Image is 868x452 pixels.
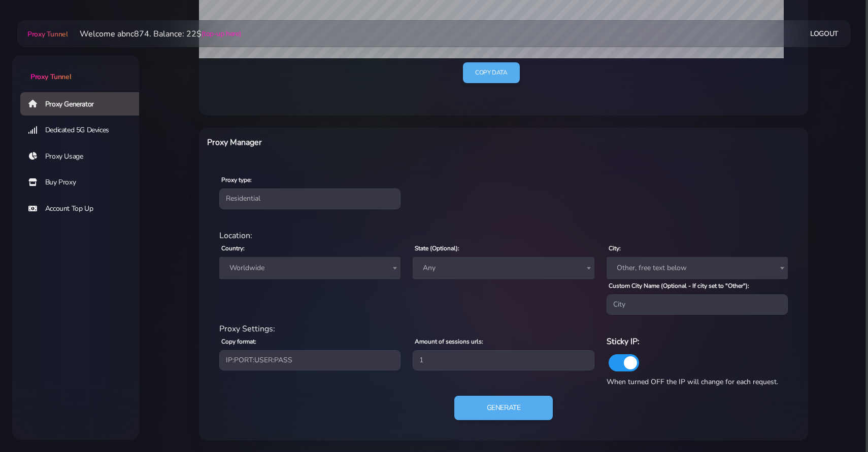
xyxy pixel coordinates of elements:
a: Logout [810,24,839,43]
span: Other, free text below [607,257,788,279]
div: Proxy Settings: [213,323,794,335]
a: Proxy Tunnel [25,26,68,42]
span: Worldwide [219,257,400,279]
label: Proxy type: [221,175,252,184]
label: Country: [221,244,245,253]
span: Any [419,261,588,275]
span: Proxy Tunnel [30,72,71,82]
label: Amount of sessions urls: [415,337,483,346]
a: Proxy Usage [20,145,147,168]
div: Location: [213,230,794,242]
li: Welcome abnc874. Balance: 22$ [68,28,241,40]
a: Copy data [463,62,519,83]
span: When turned OFF the IP will change for each request. [607,377,778,387]
a: (top-up here) [202,28,241,39]
span: Proxy Tunnel [27,29,68,39]
a: Dedicated 5G Devices [20,119,147,142]
label: Custom City Name (Optional - If city set to "Other"): [609,281,749,290]
label: City: [609,244,621,253]
span: Other, free text below [613,261,782,275]
a: Account Top Up [20,197,147,220]
button: Generate [454,396,553,420]
h6: Sticky IP: [607,335,788,348]
input: City [607,294,788,315]
span: Any [413,257,594,279]
span: Worldwide [225,261,394,275]
label: State (Optional): [415,244,459,253]
a: Proxy Generator [20,92,147,116]
a: Buy Proxy [20,171,147,194]
a: Proxy Tunnel [12,55,139,82]
label: Copy format: [221,337,256,346]
h6: Proxy Manager [207,136,548,149]
iframe: Webchat Widget [819,403,855,439]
